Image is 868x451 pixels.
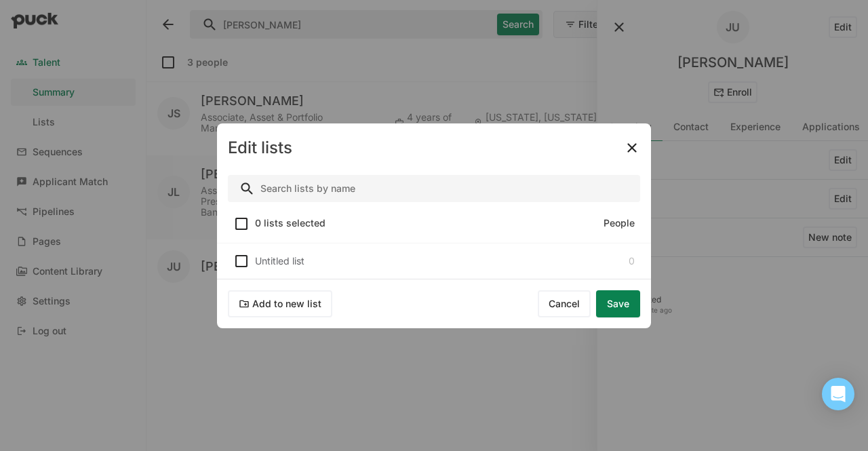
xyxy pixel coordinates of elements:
[228,175,640,202] input: Search
[629,253,635,269] div: 0
[822,378,854,410] div: Open Intercom Messenger
[228,290,332,317] button: Add to new list
[233,210,325,237] div: 0 lists selected
[596,290,640,317] button: Save
[538,290,591,317] button: Cancel
[228,140,292,156] h1: Edit lists
[604,210,635,237] div: People
[255,255,623,267] div: Untitled list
